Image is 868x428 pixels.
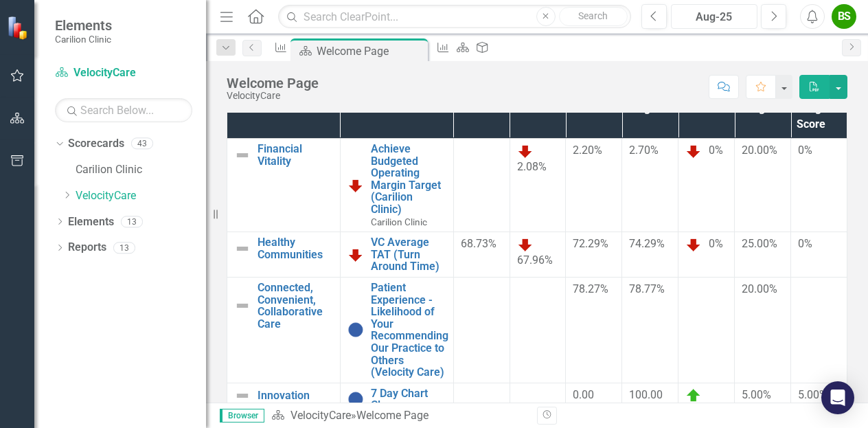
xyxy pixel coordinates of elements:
div: » [271,408,527,424]
button: Aug-25 [671,4,757,29]
div: Welcome Page [356,409,429,422]
a: Achieve Budgeted Operating Margin Target (Carilion Clinic) [371,143,446,216]
small: Carilion Clinic [55,34,112,45]
a: VC Average TAT (Turn Around Time) [371,236,446,273]
span: Carilion Clinic [371,216,427,227]
img: Below Plan [517,236,534,253]
span: 25.00% [742,237,777,250]
span: 20.00% [742,144,777,157]
a: VelocityCare [55,65,192,81]
input: Search Below... [55,98,192,122]
a: Patient Experience - Likelihood of Your Recommending Our Practice to Others (Velocity Care) [371,282,448,379]
span: 5.00% [742,388,771,401]
img: On Target [685,387,702,404]
a: Connected, Convenient, Collaborative Care [258,282,333,330]
img: Below Plan [347,177,364,194]
a: Scorecards [68,136,124,152]
a: VelocityCare [76,188,206,204]
img: Below Plan [517,143,534,159]
div: Welcome Page [227,76,319,91]
span: 68.73% [461,237,496,250]
img: No Information [347,391,364,407]
span: 2.20% [573,144,602,157]
a: Reports [68,240,106,256]
span: 5.00% [798,388,827,401]
img: Below Plan [685,143,702,159]
div: Open Intercom Messenger [821,381,854,414]
span: Browser [220,409,264,423]
img: Not Defined [234,240,251,257]
div: Welcome Page [317,43,424,60]
span: 72.29% [573,237,608,250]
img: Below Plan [685,236,702,253]
span: Search [578,10,608,21]
a: Elements [68,214,114,230]
img: Not Defined [234,297,251,314]
span: 0% [798,144,812,157]
span: 100.00 [629,388,663,401]
img: Not Defined [234,147,251,164]
img: Below Plan [347,247,364,263]
span: 78.77% [629,282,665,295]
input: Search ClearPoint... [278,5,631,29]
img: ClearPoint Strategy [7,16,31,40]
a: VelocityCare [290,409,351,422]
span: 67.96% [517,254,553,267]
span: 78.27% [573,282,608,295]
div: VelocityCare [227,91,319,101]
a: Innovation [258,390,333,402]
span: 2.08% [517,160,547,173]
span: 0% [709,237,723,250]
img: Not Defined [234,387,251,404]
a: Financial Vitality [258,143,333,167]
button: BS [832,4,856,29]
div: 13 [121,216,143,227]
img: No Information [347,322,364,338]
div: 43 [131,138,153,150]
span: 0% [798,237,812,250]
button: Search [559,7,628,26]
a: Healthy Communities [258,236,333,260]
span: 0.00 [573,388,594,401]
span: 2.70% [629,144,659,157]
div: Aug-25 [676,9,753,25]
span: 20.00% [742,282,777,295]
span: 0% [709,144,723,157]
span: Elements [55,17,112,34]
a: Carilion Clinic [76,162,206,178]
a: 7 Day Chart Closure [371,387,446,412]
div: 13 [113,242,135,254]
span: 74.29% [629,237,665,250]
